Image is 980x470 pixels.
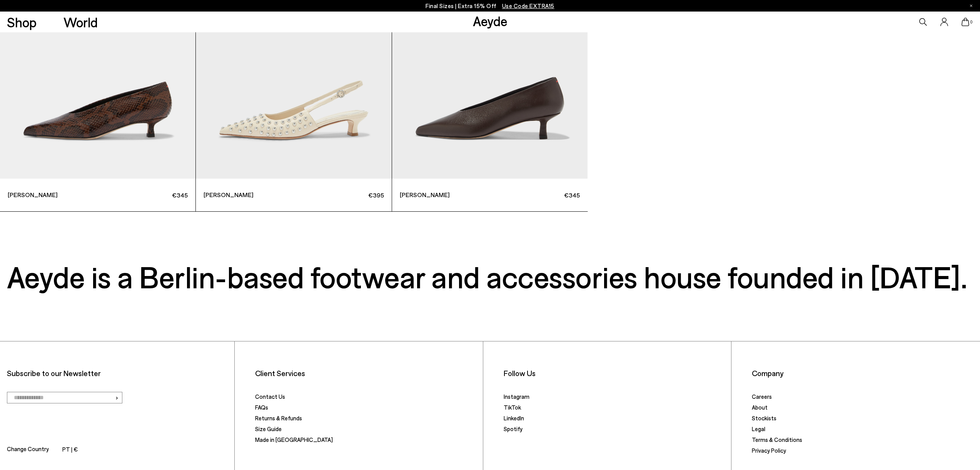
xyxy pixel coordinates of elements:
[752,393,772,400] a: Careers
[62,445,78,455] li: PT | €
[490,190,580,200] span: €345
[504,425,523,432] a: Spotify
[473,13,508,29] a: Aeyde
[502,2,554,9] span: Navigate to /collections/ss25-final-sizes
[7,266,973,287] h3: Aeyde is a Berlin-based footwear and accessories house founded in [DATE].
[752,447,786,454] a: Privacy Policy
[115,392,119,403] span: ›
[504,415,524,421] a: LinkedIn
[752,415,776,421] a: Stockists
[504,393,529,400] a: Instagram
[98,190,188,200] span: €345
[63,15,98,29] a: World
[204,190,294,199] span: [PERSON_NAME]
[7,368,228,378] p: Subscribe to our Newsletter
[255,393,285,400] a: Contact Us
[752,368,973,378] li: Company
[504,368,725,378] li: Follow Us
[426,1,554,11] p: Final Sizes | Extra 15% Off
[752,436,802,443] a: Terms & Conditions
[7,444,49,455] span: Change Country
[752,404,768,411] a: About
[962,18,969,26] a: 0
[752,425,765,432] a: Legal
[255,415,302,421] a: Returns & Refunds
[255,404,268,411] a: FAQs
[8,190,98,199] span: [PERSON_NAME]
[294,190,384,200] span: €395
[969,20,973,24] span: 0
[504,404,521,411] a: TikTok
[255,425,282,432] a: Size Guide
[400,190,490,199] span: [PERSON_NAME]
[255,436,333,443] a: Made in [GEOGRAPHIC_DATA]
[255,368,476,378] li: Client Services
[7,15,37,29] a: Shop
